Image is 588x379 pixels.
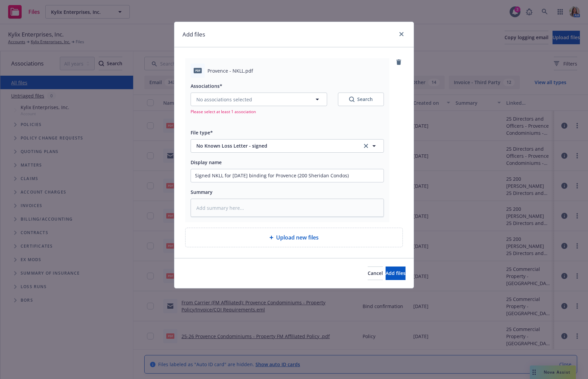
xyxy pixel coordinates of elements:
[191,129,213,136] span: File type*
[191,139,384,153] button: No Known Loss Letter - signedclear selection
[196,142,353,149] span: No Known Loss Letter - signed
[191,83,222,89] span: Associations*
[191,109,384,115] span: Please select at least 1 association
[349,97,354,102] svg: Search
[276,233,319,242] span: Upload new files
[182,30,205,39] h1: Add files
[185,228,403,247] div: Upload new files
[191,189,213,195] span: Summary
[207,67,253,74] span: Provence - NKLL.pdf
[191,159,222,166] span: Display name
[191,93,327,106] button: No associations selected
[194,68,202,73] span: pdf
[368,270,383,276] span: Cancel
[395,58,403,66] a: remove
[368,267,383,280] button: Cancel
[196,96,252,103] span: No associations selected
[397,30,406,38] a: close
[386,267,406,280] button: Add files
[191,169,384,182] input: Add display name here...
[349,96,373,103] div: Search
[338,93,384,106] button: SearchSearch
[386,270,406,276] span: Add files
[362,142,370,150] a: clear selection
